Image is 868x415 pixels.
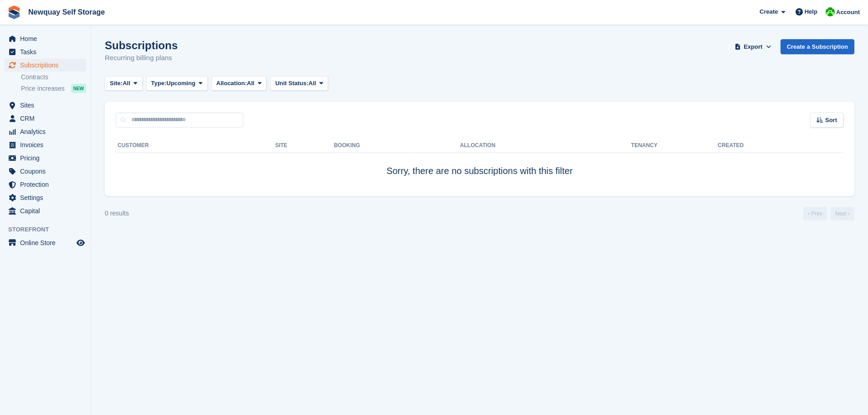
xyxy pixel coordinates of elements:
[5,99,86,112] a: menu
[20,112,75,125] span: CRM
[5,125,86,138] a: menu
[831,207,854,220] a: Next
[5,236,86,249] a: menu
[20,165,75,178] span: Coupons
[166,79,195,88] span: Upcoming
[20,236,75,249] span: Online Store
[631,138,663,153] th: Tenancy
[334,138,460,153] th: Booking
[25,5,108,20] a: Newquay Self Storage
[275,138,334,153] th: Site
[20,125,75,138] span: Analytics
[5,178,86,191] a: menu
[20,138,75,151] span: Invoices
[744,42,762,51] span: Export
[5,46,86,58] a: menu
[718,138,843,153] th: Created
[20,59,75,72] span: Subscriptions
[75,237,86,248] a: Preview store
[7,5,21,19] img: stora-icon-8386f47178a22dfd0bd8f6a31ec36ba5ce8667c1dd55bd0f319d3a0aa187defe.svg
[781,39,854,54] a: Create a Subscription
[803,207,827,220] a: Previous
[386,166,573,176] span: Sorry, there are no subscriptions with this filter
[216,79,247,88] span: Allocation:
[21,73,86,82] a: Contracts
[733,39,773,54] button: Export
[5,165,86,178] a: menu
[801,207,856,220] nav: Page
[105,76,143,91] button: Site: All
[5,205,86,217] a: menu
[270,76,328,91] button: Unit Status: All
[20,46,75,58] span: Tasks
[460,138,632,153] th: Allocation
[826,7,835,16] img: Baylor
[21,83,86,93] a: Price increases NEW
[20,205,75,217] span: Capital
[116,138,275,153] th: Customer
[20,178,75,191] span: Protection
[20,191,75,204] span: Settings
[146,76,208,91] button: Type: Upcoming
[105,209,129,218] div: 0 results
[105,39,178,51] h1: Subscriptions
[20,99,75,112] span: Sites
[21,84,65,93] span: Price increases
[760,7,778,16] span: Create
[71,84,86,93] div: NEW
[110,79,123,88] span: Site:
[8,225,91,234] span: Storefront
[151,79,167,88] span: Type:
[836,8,860,17] span: Account
[5,59,86,72] a: menu
[123,79,130,88] span: All
[105,53,178,63] p: Recurring billing plans
[308,79,316,88] span: All
[275,79,308,88] span: Unit Status:
[5,191,86,204] a: menu
[247,79,255,88] span: All
[20,32,75,45] span: Home
[805,7,817,16] span: Help
[5,112,86,125] a: menu
[5,32,86,45] a: menu
[211,76,267,91] button: Allocation: All
[20,152,75,164] span: Pricing
[5,152,86,164] a: menu
[825,116,837,125] span: Sort
[5,138,86,151] a: menu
